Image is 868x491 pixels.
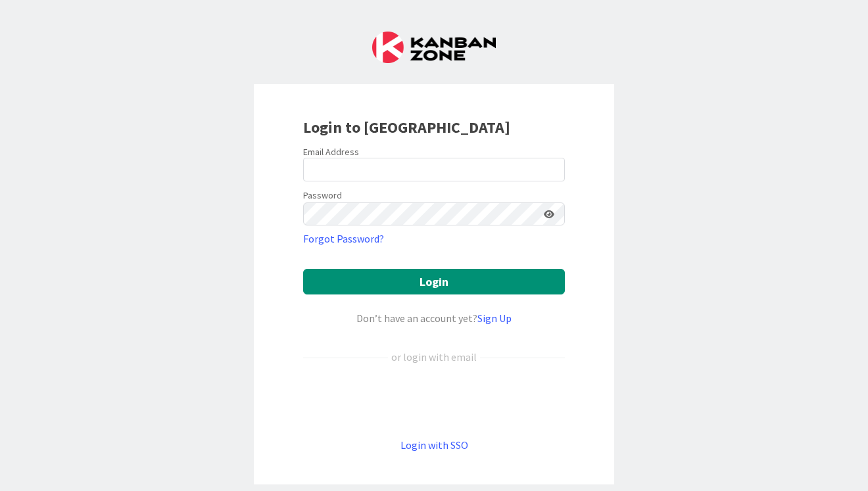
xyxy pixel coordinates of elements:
button: Login [303,269,565,294]
div: Don’t have an account yet? [303,310,565,326]
div: or login with email [388,349,480,365]
label: Email Address [303,146,359,158]
label: Password [303,189,342,202]
iframe: Sign in with Google Button [297,386,571,415]
a: Login with SSO [400,438,468,452]
b: Login to [GEOGRAPHIC_DATA] [303,117,510,137]
a: Forgot Password? [303,231,384,246]
a: Sign Up [477,312,512,325]
img: Kanban Zone [372,32,496,63]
